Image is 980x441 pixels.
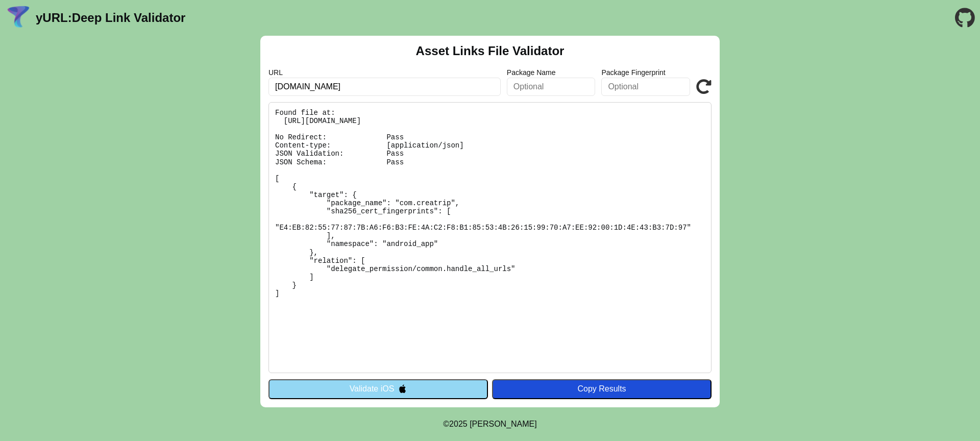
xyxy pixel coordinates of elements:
[268,102,712,373] pre: Found file at: [URL][DOMAIN_NAME] No Redirect: Pass Content-type: [application/json] JSON Validat...
[443,407,536,441] footer: ©
[268,379,488,399] button: Validate iOS
[416,44,565,58] h2: Asset Links File Validator
[507,68,596,77] label: Package Name
[507,78,596,96] input: Optional
[36,11,185,25] a: yURL:Deep Link Validator
[470,420,537,428] a: Michael Ibragimchayev's Personal Site
[5,5,32,31] img: yURL Logo
[601,68,690,77] label: Package Fingerprint
[398,384,407,393] img: appleIcon.svg
[497,384,706,394] div: Copy Results
[268,78,501,96] input: Required
[492,379,712,399] button: Copy Results
[449,420,468,428] span: 2025
[268,68,501,77] label: URL
[601,78,690,96] input: Optional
